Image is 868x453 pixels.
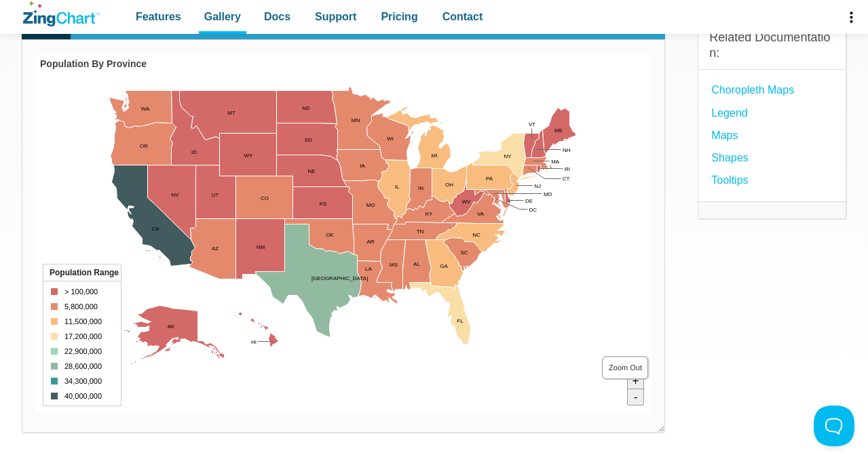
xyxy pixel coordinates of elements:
[711,126,738,144] a: Maps
[23,1,100,26] a: ZingChart Logo. Click to return to the homepage
[711,81,794,99] a: Choropleth Maps
[264,7,290,26] span: Docs
[136,7,181,26] span: Features
[315,7,356,26] span: Support
[814,406,854,446] iframe: Toggle Customer Support
[711,171,748,189] a: Tooltips
[204,7,241,26] span: Gallery
[711,149,748,167] a: Shapes
[381,7,417,26] span: Pricing
[711,104,747,122] a: Legend
[442,7,483,26] span: Contact
[709,30,835,62] h3: Related Documentation:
